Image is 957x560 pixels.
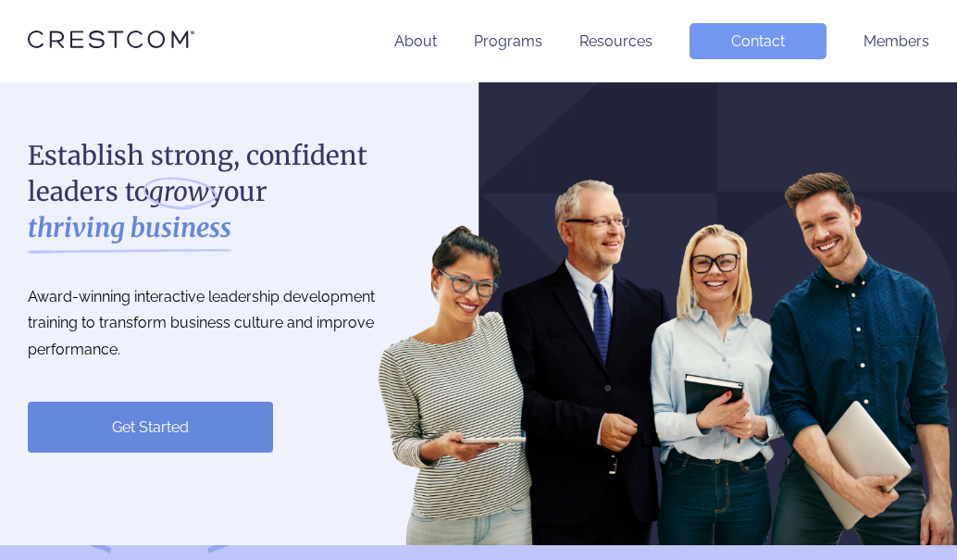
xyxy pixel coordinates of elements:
a: Programs [474,32,542,50]
a: Contact [690,23,826,59]
a: About [394,32,437,50]
p: Award-winning interactive leadership development training to transform business culture and impro... [28,284,416,364]
a: Resources [579,32,652,50]
a: Members [864,32,929,50]
i: grow [149,174,209,210]
strong: thriving business [28,210,231,246]
h1: Establish strong, confident leaders to your [28,138,416,247]
a: Get Started [28,402,273,453]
